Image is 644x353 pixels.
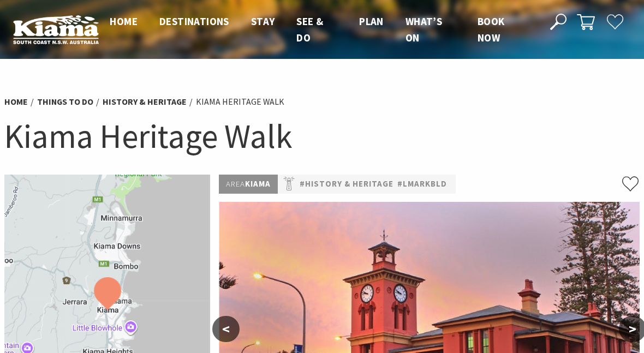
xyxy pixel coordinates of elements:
a: History & Heritage [103,96,187,107]
span: Destinations [159,15,229,28]
span: Book now [478,15,505,44]
span: Stay [251,15,275,28]
span: Home [110,15,138,28]
span: What’s On [406,15,442,44]
span: See & Do [296,15,323,44]
p: Kiama [219,175,278,194]
a: #History & Heritage [300,177,393,191]
span: Plan [359,15,384,28]
a: #lmarkbld [397,177,447,191]
a: Things To Do [37,96,93,107]
span: Area [226,178,245,189]
button: < [212,316,240,342]
a: Home [4,96,28,107]
img: Kiama Logo [13,15,99,44]
h1: Kiama Heritage Walk [4,115,640,158]
nav: Main Menu [99,13,537,46]
li: Kiama Heritage Walk [196,95,284,109]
